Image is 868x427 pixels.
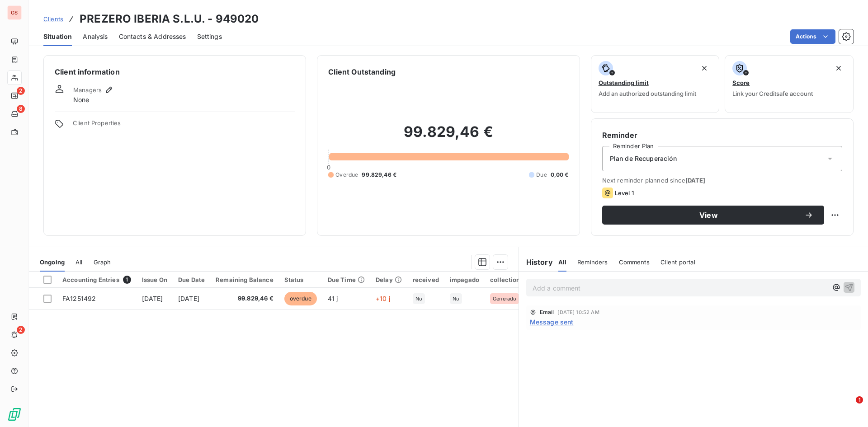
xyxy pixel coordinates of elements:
span: Client Properties [73,119,295,132]
span: 0 [327,164,330,171]
span: 99.829,46 € [216,294,274,303]
span: Comments [619,258,650,266]
span: +10 j [376,295,390,302]
span: Managers [73,86,102,94]
span: 2 [17,326,25,334]
div: Delay [376,276,402,283]
span: overdue [284,292,317,305]
span: Client portal [660,258,695,266]
span: None [73,95,90,104]
span: View [613,211,804,219]
span: Link your Creditsafe account [732,90,813,97]
div: received [413,276,439,283]
div: Accounting Entries [62,276,131,284]
h3: PREZERO IBERIA S.L.U. - 949020 [80,11,259,27]
button: ScoreLink your Creditsafe account [725,55,854,113]
img: Logo LeanPay [7,407,22,422]
div: Issue On [142,276,167,283]
span: All [75,258,82,266]
span: [DATE] 10:52 AM [557,310,599,315]
div: Due Time [328,276,365,283]
span: 1 [856,396,863,404]
span: No [415,296,422,301]
button: Outstanding limitAdd an authorized outstanding limit [591,55,720,113]
button: Actions [790,29,835,44]
div: GS [7,5,22,20]
span: Clients [43,15,63,23]
span: [DATE] [685,177,706,184]
h6: Client Outstanding [328,66,396,77]
div: impagado [450,276,479,283]
span: Situation [43,32,72,41]
span: Message sent [530,317,574,327]
span: Email [540,310,554,315]
span: Due [536,171,547,179]
span: [DATE] [178,295,199,302]
span: All [558,258,566,266]
span: Outstanding limit [599,79,649,86]
span: Reminders [577,258,608,266]
span: No [453,296,459,301]
h6: Client information [55,66,295,77]
span: Overdue [335,171,358,179]
span: 2 [17,87,25,95]
span: 1 [123,276,131,284]
span: Contacts & Addresses [119,32,186,41]
span: 8 [17,105,25,113]
span: [DATE] [142,295,163,302]
h6: Reminder [602,130,842,141]
iframe: Intercom live chat [837,396,859,418]
h2: 99.829,46 € [328,123,568,150]
span: Add an authorized outstanding limit [599,90,696,97]
div: Remaining Balance [216,276,274,283]
span: FA1251492 [62,295,96,302]
span: 0,00 € [551,171,569,179]
a: Clients [43,14,63,23]
span: Ongoing [40,258,65,266]
span: Generado [493,296,516,301]
button: View [602,206,824,225]
span: 41 j [328,295,338,302]
span: Score [732,79,750,86]
span: Level 1 [615,189,634,197]
h6: History [519,257,553,267]
span: Settings [197,32,222,41]
span: Graph [94,258,111,266]
span: 99.829,46 € [362,171,396,179]
div: Due Date [178,276,205,283]
span: Plan de Recuperación [610,154,677,163]
div: collection status [490,276,540,283]
span: Next reminder planned since [602,177,842,184]
div: Status [284,276,317,283]
span: Analysis [83,32,108,41]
